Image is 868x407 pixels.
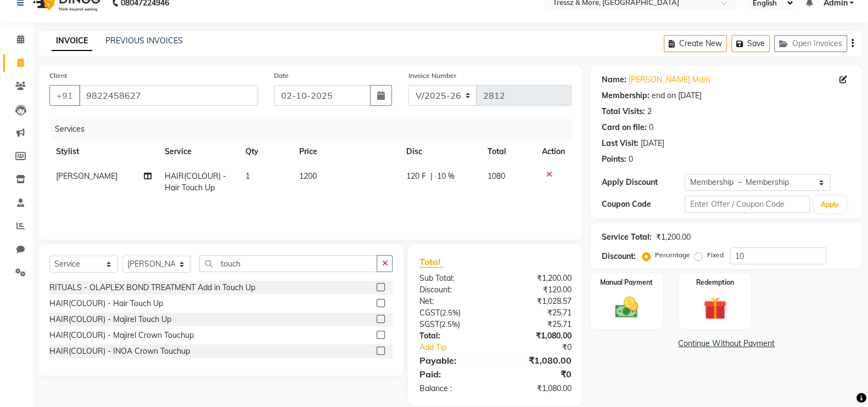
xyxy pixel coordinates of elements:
[419,256,444,268] span: Total
[239,139,293,164] th: Qty
[441,308,458,317] span: 2.5%
[602,154,626,165] div: Points:
[437,171,455,182] span: 10 %
[707,250,724,260] label: Fixed
[411,284,495,296] div: Discount:
[608,294,645,321] img: _cash.svg
[535,139,572,164] th: Action
[411,368,495,381] div: Paid:
[49,139,158,164] th: Stylist
[274,71,289,81] label: Date
[411,296,495,307] div: Net:
[51,119,580,139] div: Services
[593,338,860,349] a: Continue Without Payment
[602,231,652,243] div: Service Total:
[293,139,400,164] th: Price
[656,231,691,243] div: ₹1,200.00
[664,35,727,52] button: Create New
[641,138,664,149] div: [DATE]
[602,122,647,133] div: Card on file:
[602,106,645,117] div: Total Visits:
[245,171,250,181] span: 1
[488,171,505,181] span: 1080
[49,71,67,81] label: Client
[400,139,481,164] th: Disc
[165,171,226,193] span: HAIR(COLOUR) - Hair Touch Up
[419,319,439,329] span: SGST
[495,284,580,296] div: ₹120.00
[430,171,433,182] span: |
[199,255,377,272] input: Search or Scan
[509,342,580,353] div: ₹0
[49,298,163,309] div: HAIR(COLOUR) - Hair Touch Up
[602,74,626,86] div: Name:
[629,74,710,86] a: [PERSON_NAME] Mam
[79,85,257,106] input: Search by Name/Mobile/Email/Code
[495,319,580,330] div: ₹25.71
[602,177,685,188] div: Apply Discount
[655,250,690,260] label: Percentage
[647,106,652,117] div: 2
[411,383,495,394] div: Balance :
[411,307,495,319] div: ( )
[411,319,495,330] div: ( )
[731,35,770,52] button: Save
[495,330,580,342] div: ₹1,080.00
[105,36,183,46] a: PREVIOUS INVOICES
[774,35,847,52] button: Open Invoices
[685,196,810,213] input: Enter Offer / Coupon Code
[495,273,580,284] div: ₹1,200.00
[696,294,733,323] img: _gift.svg
[56,171,117,181] span: [PERSON_NAME]
[649,122,653,133] div: 0
[495,354,580,367] div: ₹1,080.00
[158,139,239,164] th: Service
[299,171,317,181] span: 1200
[652,90,702,101] div: end on [DATE]
[495,368,580,381] div: ₹0
[495,383,580,394] div: ₹1,080.00
[411,342,509,353] a: Add Tip
[406,171,426,182] span: 120 F
[629,154,633,165] div: 0
[696,278,734,287] label: Redemption
[411,330,495,342] div: Total:
[600,278,653,287] label: Manual Payment
[814,196,845,213] button: Apply
[495,307,580,319] div: ₹25.71
[411,354,495,367] div: Payable:
[441,320,457,329] span: 2.5%
[495,296,580,307] div: ₹1,028.57
[602,138,639,149] div: Last Visit:
[49,282,255,293] div: RITUALS - OLAPLEX BOND TREATMENT Add in Touch Up
[52,31,92,51] a: INVOICE
[408,71,456,81] label: Invoice Number
[419,308,439,318] span: CGST
[49,330,194,341] div: HAIR(COLOUR) - Majirel Crown Touchup
[411,273,495,284] div: Sub Total:
[49,314,171,325] div: HAIR(COLOUR) - Majirel Touch Up
[602,90,649,101] div: Membership:
[602,251,636,262] div: Discount:
[49,346,190,357] div: HAIR(COLOUR) - INOA Crown Touchup
[481,139,535,164] th: Total
[602,199,685,210] div: Coupon Code
[49,85,80,106] button: +91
